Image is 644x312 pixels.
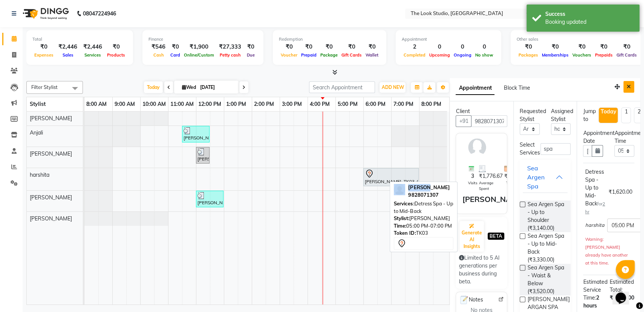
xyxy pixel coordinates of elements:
[473,52,495,58] span: No show
[402,43,427,51] div: 2
[456,115,471,127] button: +91
[456,107,507,115] div: Client
[245,52,257,58] span: Due
[473,43,495,51] div: 0
[610,278,634,293] span: Estimated Total:
[340,52,364,58] span: Gift Cards
[394,222,453,230] div: 05:00 PM-07:00 PM
[600,108,616,116] div: Today
[394,200,453,214] span: Detress Spa - Up to Mid-Back
[545,18,634,26] div: Booking updated
[318,52,340,58] span: Package
[540,52,571,58] span: Memberships
[392,99,415,110] a: 7:00 PM
[197,192,223,206] div: [PERSON_NAME], TK02, 12:00 PM-01:00 PM, Haircut - Senior Stylist
[113,99,137,110] a: 9:00 AM
[30,115,72,122] span: [PERSON_NAME]
[379,82,405,93] button: ADD NEW
[612,282,636,304] iframe: chat widget
[545,10,634,18] div: Success
[634,107,644,123] li: 2
[528,232,565,264] span: Sea Argen Spa - Up to Mid-Back (₹3,330.00)
[244,43,257,51] div: ₹0
[466,136,488,158] img: avatar
[452,43,473,51] div: 0
[148,43,168,51] div: ₹546
[571,43,593,51] div: ₹0
[471,115,507,127] input: Search by Name/Mobile/Email/Code
[30,194,72,201] span: [PERSON_NAME]
[459,254,504,286] div: Limited to 5 AI generations per business during beta.
[394,184,405,195] img: profile
[61,52,75,58] span: Sales
[583,129,603,145] div: Appointment Date
[623,81,634,93] button: Close
[517,43,540,51] div: ₹0
[488,232,504,240] span: BETA
[408,191,450,199] div: 9828071307
[168,52,182,58] span: Card
[364,99,387,110] a: 6:00 PM
[148,36,257,43] div: Finance
[32,43,55,51] div: ₹0
[84,99,109,110] a: 8:00 AM
[514,141,535,157] div: Select Services
[504,172,528,180] span: ₹5,330.00
[427,52,452,58] span: Upcoming
[180,84,198,90] span: Wed
[151,52,166,58] span: Cash
[593,43,615,51] div: ₹0
[394,229,453,237] div: TK03
[299,43,318,51] div: ₹0
[585,168,606,216] div: Detress Spa - Up to Mid-Back
[540,43,571,51] div: ₹0
[30,171,49,178] span: harshita
[459,295,483,305] span: Notes
[479,180,502,191] span: Average Spent
[105,52,127,58] span: Products
[452,52,473,58] span: Ongoing
[32,52,55,58] span: Expenses
[585,222,604,229] span: harshita
[585,237,627,266] small: Warning: [PERSON_NAME] already have another at this time.
[517,36,639,43] div: Other sales
[224,99,248,110] a: 1:00 PM
[583,278,607,301] span: Estimated Service Time:
[182,52,216,58] span: Online/Custom
[462,194,525,205] div: [PERSON_NAME]
[517,52,540,58] span: Packages
[394,200,414,206] span: Services:
[336,99,359,110] a: 5:00 PM
[364,43,380,51] div: ₹0
[31,84,58,90] span: Filter Stylist
[252,99,276,110] a: 2:00 PM
[615,43,639,51] div: ₹0
[218,52,243,58] span: Petty cash
[593,52,615,58] span: Prepaids
[144,81,163,93] span: Today
[364,169,418,185] div: [PERSON_NAME], TK03, 06:00 PM-08:00 PM, Detress Spa - Up to Mid-Back
[503,84,530,91] span: Block Time
[468,180,477,186] span: Visits
[182,43,216,51] div: ₹1,900
[528,264,565,295] span: Sea Argen Spa - Waist & Below (₹3,520.00)
[506,180,526,186] span: Total Spent
[583,107,595,123] div: Jump to
[30,150,72,157] span: [PERSON_NAME]
[540,143,571,155] input: Search by service name
[571,52,593,58] span: Vouchers
[394,215,453,222] div: [PERSON_NAME]
[381,84,404,90] span: ADD NEW
[621,107,631,123] li: 1
[402,52,427,58] span: Completed
[196,99,223,110] a: 12:00 PM
[309,81,375,93] input: Search Appointment
[402,36,495,43] div: Appointment
[308,99,332,110] a: 4:00 PM
[394,223,406,229] span: Time:
[551,107,571,123] div: Assigned Stylist
[419,99,443,110] a: 8:00 PM
[83,52,103,58] span: Services
[216,43,244,51] div: ₹27,333
[394,230,416,236] span: Token ID:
